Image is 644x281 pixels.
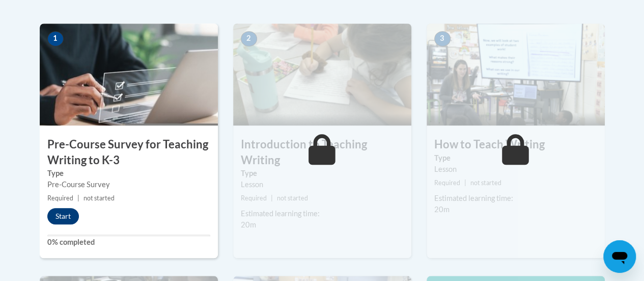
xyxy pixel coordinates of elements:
span: 1 [47,31,64,46]
img: Course Image [40,23,218,125]
h3: How to Teach Writing [427,137,605,152]
div: Lesson [434,164,597,175]
span: not started [470,179,501,187]
span: 20m [241,220,256,229]
span: not started [277,194,308,202]
span: 20m [434,205,450,214]
label: Type [241,168,404,179]
img: Course Image [427,23,605,125]
span: | [77,194,79,202]
h3: Pre-Course Survey for Teaching Writing to K-3 [40,137,218,168]
span: not started [83,194,115,202]
button: Start [47,208,79,224]
span: | [464,179,466,187]
span: 3 [434,31,451,46]
span: Required [434,179,460,187]
div: Estimated learning time: [434,193,597,204]
label: Type [47,168,210,179]
label: Type [434,152,597,164]
div: Estimated learning time: [241,208,404,219]
span: Required [241,194,267,202]
span: Required [47,194,73,202]
h3: Introduction to Teaching Writing [233,137,411,168]
label: 0% completed [47,237,210,248]
span: | [271,194,273,202]
div: Pre-Course Survey [47,179,210,190]
span: 2 [241,31,257,46]
img: Course Image [233,23,411,125]
div: Lesson [241,179,404,190]
iframe: Button to launch messaging window [603,240,636,273]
